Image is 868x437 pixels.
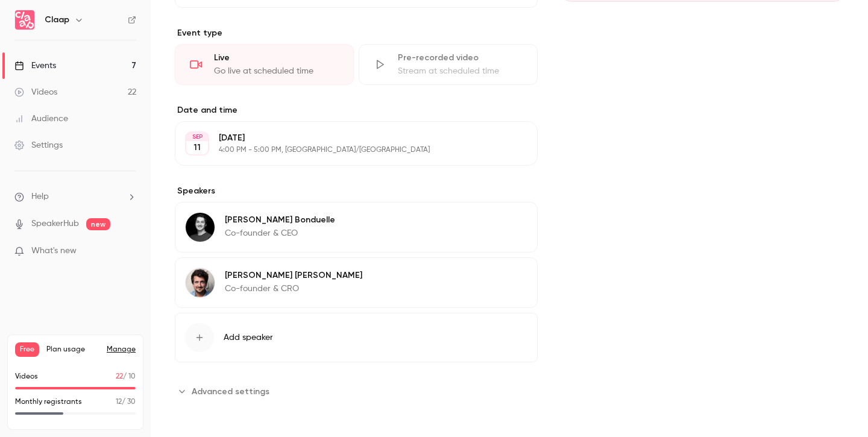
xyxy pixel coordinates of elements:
[175,185,538,197] label: Speakers
[225,283,362,295] p: Co-founder & CRO
[224,332,273,344] span: Add speaker
[398,65,523,77] div: Stream at scheduled time
[116,398,122,406] span: 12
[225,227,335,239] p: Co-founder & CEO
[225,214,335,226] p: [PERSON_NAME] Bonduelle
[14,113,68,125] div: Audience
[116,371,136,382] p: / 10
[86,218,110,230] span: new
[214,52,339,64] div: Live
[186,133,208,141] div: SEP
[14,86,57,98] div: Videos
[193,142,201,154] p: 11
[175,382,277,401] button: Advanced settings
[31,218,79,230] a: SpeakerHub
[107,345,136,354] a: Manage
[175,313,538,362] button: Add speaker
[15,342,39,357] span: Free
[192,385,269,398] span: Advanced settings
[116,397,136,407] p: / 30
[175,104,538,116] label: Date and time
[14,60,56,72] div: Events
[175,27,538,39] p: Event type
[175,257,538,308] div: Pierre Touzeau[PERSON_NAME] [PERSON_NAME]Co-founder & CRO
[15,371,38,382] p: Videos
[359,44,538,85] div: Pre-recorded videoStream at scheduled time
[219,145,474,155] p: 4:00 PM - 5:00 PM, [GEOGRAPHIC_DATA]/[GEOGRAPHIC_DATA]
[398,52,523,64] div: Pre-recorded video
[14,139,63,151] div: Settings
[186,213,215,242] img: Robin Bonduelle
[46,345,99,354] span: Plan usage
[214,65,339,77] div: Go live at scheduled time
[175,44,354,85] div: LiveGo live at scheduled time
[175,382,538,401] section: Advanced settings
[116,373,123,380] span: 22
[31,245,77,257] span: What's new
[175,202,538,253] div: Robin Bonduelle[PERSON_NAME] BonduelleCo-founder & CEO
[45,14,69,26] h6: Claap
[186,268,215,297] img: Pierre Touzeau
[14,190,136,203] li: help-dropdown-opener
[122,246,136,257] iframe: Noticeable Trigger
[225,269,362,281] p: [PERSON_NAME] [PERSON_NAME]
[15,397,82,407] p: Monthly registrants
[219,132,474,144] p: [DATE]
[31,190,49,203] span: Help
[15,10,34,30] img: Claap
